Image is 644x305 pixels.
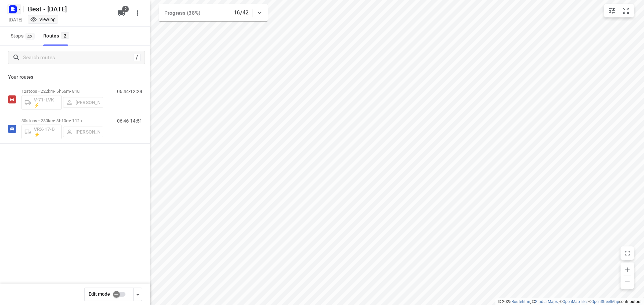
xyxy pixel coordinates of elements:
[159,4,268,21] div: Progress (38%)16/42
[131,6,144,20] button: More
[604,4,634,17] div: small contained button group
[535,299,558,304] a: Stadia Maps
[117,89,142,94] p: 06:44-12:24
[512,299,530,304] a: Routetitan
[11,32,37,40] span: Stops
[122,6,129,12] span: 2
[21,89,103,94] p: 12 stops • 222km • 5h56m • 81u
[591,299,619,304] a: OpenStreetMap
[115,6,128,20] button: 2
[30,16,56,23] div: You are currently in view mode. To make any changes, go to edit project.
[234,9,249,17] p: 16/42
[117,118,142,124] p: 06:46-14:51
[8,74,142,81] p: Your routes
[619,4,633,17] button: Fit zoom
[134,290,142,298] div: Driver app settings
[605,4,619,17] button: Map settings
[25,33,35,40] span: 42
[133,54,141,61] div: /
[89,291,110,297] span: Edit mode
[23,53,133,63] input: Search routes
[164,10,200,16] span: Progress (38%)
[61,32,69,39] span: 2
[498,299,641,304] li: © 2025 , © , © © contributors
[21,118,103,123] p: 30 stops • 230km • 8h10m • 112u
[562,299,588,304] a: OpenMapTiles
[43,32,71,40] div: Routes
